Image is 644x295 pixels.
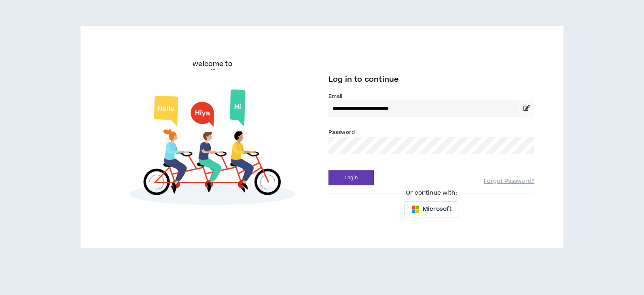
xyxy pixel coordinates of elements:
[484,178,534,185] a: Forgot Password?
[193,59,233,69] h6: welcome to
[110,83,316,215] img: Welcome to Wripple
[328,170,374,185] button: Login
[423,205,451,214] span: Microsoft
[328,129,355,136] label: Password
[405,201,458,217] button: Microsoft
[400,189,462,197] span: Or continue with:
[328,74,399,85] span: Log in to continue
[328,93,534,100] label: Email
